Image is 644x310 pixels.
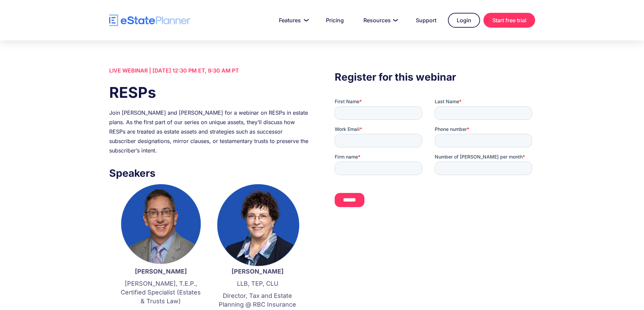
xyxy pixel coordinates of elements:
[109,108,309,155] div: Join [PERSON_NAME] and [PERSON_NAME] for a webinar on RESPs in estate plans. As the first part of...
[483,13,535,28] a: Start free trial
[355,13,404,27] a: Resources
[216,291,299,309] p: Director, Tax and Estate Planning @ RBC Insurance
[109,66,309,75] div: LIVE WEBINAR | [DATE] 12:30 PM ET, 9:30 AM PT
[135,268,187,275] strong: [PERSON_NAME]
[335,69,535,85] h3: Register for this webinar
[318,13,352,27] a: Pricing
[408,13,445,27] a: Support
[109,165,309,181] h3: Speakers
[109,15,190,26] a: home
[109,82,309,103] h1: RESPs
[335,98,535,219] iframe: Form 0
[232,268,284,275] strong: [PERSON_NAME]
[448,13,480,28] a: Login
[271,13,314,27] a: Features
[216,279,299,288] p: LLB, TEP, CLU
[119,279,202,306] p: [PERSON_NAME], T.E.P., Certified Specialist (Estates & Trusts Law)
